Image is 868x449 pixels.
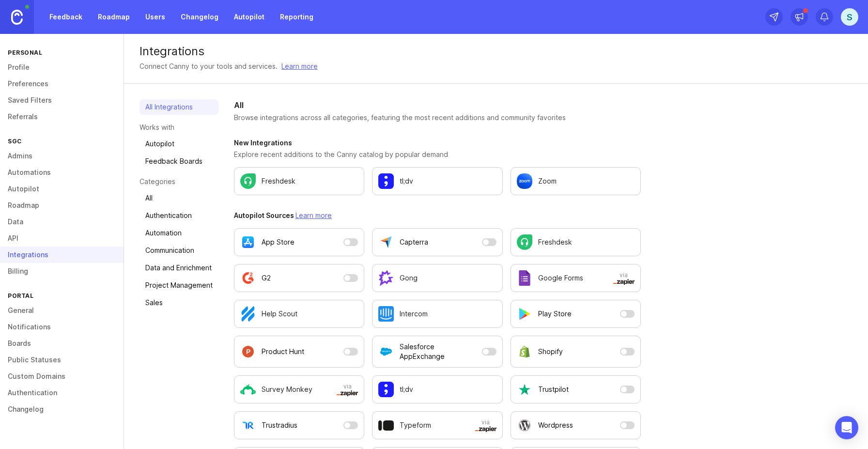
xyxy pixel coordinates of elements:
p: Shopify [538,347,563,356]
p: tl;dv [400,176,413,186]
a: Configure Intercom settings. [372,300,502,328]
p: Explore recent additions to the Canny catalog by popular demand [234,150,641,159]
a: Configure Freshdesk settings. [511,228,641,256]
h3: Autopilot Sources [234,211,641,220]
h2: All [234,99,641,111]
p: Browse integrations across all categories, featuring the most recent additions and community favo... [234,113,641,123]
a: Configure Google Forms in a new tab. [511,264,641,292]
p: Categories [139,177,218,186]
a: Configure Help Scout settings. [234,300,364,328]
img: svg+xml;base64,PHN2ZyB3aWR0aD0iNTAwIiBoZWlnaHQ9IjEzNiIgZmlsbD0ibm9uZSIgeG1sbnM9Imh0dHA6Ly93d3cudz... [337,390,358,396]
a: Feedback [44,8,88,26]
p: Intercom [400,309,428,319]
a: All Integrations [139,99,218,115]
a: Configure Zoom settings. [511,167,641,195]
a: Configure Typeform in a new tab. [372,411,502,439]
button: Capterra is currently disabled as an Autopilot data source. Open a modal to adjust settings. [372,228,502,256]
p: Survey Monkey [262,385,312,394]
p: G2 [262,273,271,283]
a: Authentication [139,208,218,223]
p: Gong [400,273,418,283]
p: tl;dv [400,385,413,394]
button: Shopify is currently disabled as an Autopilot data source. Open a modal to adjust settings. [511,336,641,368]
a: All [139,190,218,206]
p: Trustradius [262,420,297,430]
p: Help Scout [262,309,297,319]
a: Autopilot [228,8,270,26]
a: Data and Enrichment [139,260,218,276]
p: App Store [262,237,294,247]
div: Integrations [139,46,852,57]
p: Wordpress [538,420,573,430]
a: Configure tl;dv settings. [372,375,502,403]
p: Play Store [538,309,572,319]
a: Reporting [274,8,319,26]
a: Configure Gong settings. [372,264,502,292]
span: via [475,418,496,432]
p: Google Forms [538,273,583,283]
p: Salesforce AppExchange [400,342,478,361]
img: Canny Home [11,10,23,25]
a: Autopilot [139,136,218,152]
p: Zoom [538,176,557,186]
a: Users [139,8,171,26]
h3: New Integrations [234,138,641,148]
button: S [841,8,858,26]
p: Trustpilot [538,385,569,394]
button: Product Hunt is currently disabled as an Autopilot data source. Open a modal to adjust settings. [234,336,364,368]
a: Learn more [281,61,318,72]
button: Play Store is currently disabled as an Autopilot data source. Open a modal to adjust settings. [511,300,641,328]
button: Wordpress is currently disabled as an Autopilot data source. Open a modal to adjust settings. [511,411,641,439]
a: Automation [139,225,218,241]
a: Learn more [295,211,332,219]
a: Roadmap [92,8,136,26]
p: Works with [139,123,218,132]
button: Trustradius is currently disabled as an Autopilot data source. Open a modal to adjust settings. [234,411,364,439]
span: via [613,271,635,285]
button: App Store is currently disabled as an Autopilot data source. Open a modal to adjust settings. [234,228,364,256]
a: Changelog [175,8,224,26]
button: Salesforce AppExchange is currently disabled as an Autopilot data source. Open a modal to adjust ... [372,336,502,368]
a: Communication [139,243,218,258]
p: Product Hunt [262,347,304,356]
button: Trustpilot is currently disabled as an Autopilot data source. Open a modal to adjust settings. [511,375,641,403]
img: svg+xml;base64,PHN2ZyB3aWR0aD0iNTAwIiBoZWlnaHQ9IjEzNiIgZmlsbD0ibm9uZSIgeG1sbnM9Imh0dHA6Ly93d3cudz... [475,426,496,432]
a: Configure Freshdesk settings. [234,167,364,195]
a: Configure tl;dv settings. [372,167,502,195]
a: Sales [139,295,218,310]
p: Freshdesk [262,176,295,186]
a: Feedback Boards [139,154,218,169]
p: Freshdesk [538,237,572,247]
p: Typeform [400,420,431,430]
div: Connect Canny to your tools and services. [139,61,278,72]
p: Capterra [400,237,428,247]
div: Open Intercom Messenger [835,416,858,439]
a: Configure Survey Monkey in a new tab. [234,375,364,403]
a: Project Management [139,278,218,293]
img: svg+xml;base64,PHN2ZyB3aWR0aD0iNTAwIiBoZWlnaHQ9IjEzNiIgZmlsbD0ibm9uZSIgeG1sbnM9Imh0dHA6Ly93d3cudz... [613,279,635,285]
button: G2 is currently disabled as an Autopilot data source. Open a modal to adjust settings. [234,264,364,292]
span: via [337,383,358,396]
